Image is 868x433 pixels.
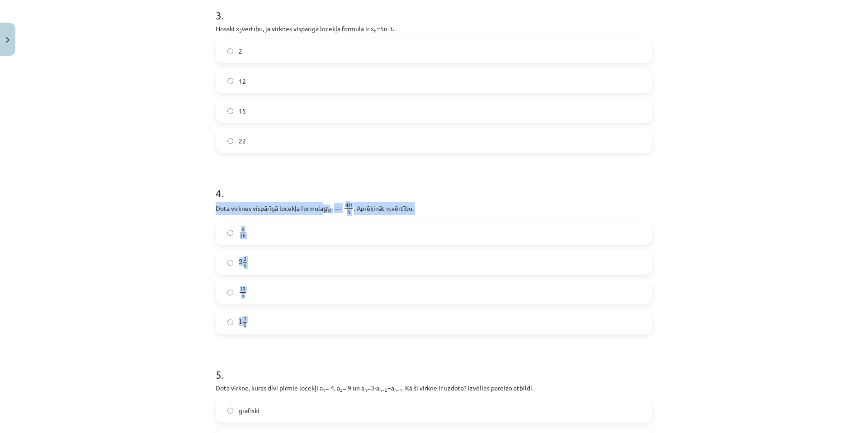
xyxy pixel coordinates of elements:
[239,259,242,265] span: 2
[334,207,341,211] span: =
[340,386,343,393] sub: 2
[379,386,387,393] sub: n−2
[239,76,246,86] span: 12
[239,319,242,324] span: 1
[389,207,392,214] sub: 3
[239,136,246,146] span: 22
[323,386,325,393] sub: 1
[239,106,246,116] span: 15
[239,406,259,415] span: grafiski
[328,209,331,213] span: n
[216,383,652,393] p: Dota virkne, kuras divi pirmie locekļi a = 4, a = 9 un a =3⋅a −a . Kā šī virkne ir uzdota? Izvēli...
[244,317,246,321] span: 2
[349,205,352,208] span: n
[216,352,652,381] h1: 5 .
[216,171,652,199] h1: 4 .
[239,27,242,34] sub: 3
[240,234,245,238] span: 15
[364,386,367,393] sub: n
[241,228,244,232] span: 4
[347,210,350,214] span: 5
[345,203,349,208] span: 4
[323,207,328,213] span: y
[239,47,242,56] span: 2
[244,264,246,268] span: 5
[227,48,233,54] input: 2
[227,108,233,114] input: 15
[244,257,246,262] span: 2
[227,78,233,84] input: 12
[240,287,245,291] span: 13
[227,408,233,414] input: grafiski
[216,202,652,215] p: Dota virknes vispārīgā locekļa formula . Aprēķināt 𝑦 vērtību.
[216,24,652,33] p: Nosaki x vērtību, ja virknes vispārīgā locekļa formula ir x =5n-3.
[244,324,246,328] span: 5
[227,138,233,144] input: 22
[374,27,377,34] sub: n
[6,37,9,43] img: icon-close-lesson-0947bae3869378f0d4975bcd49f059093ad1ed9edebbc8119c70593378902aed.svg
[241,294,244,298] span: 5
[394,386,402,393] sub: n−1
